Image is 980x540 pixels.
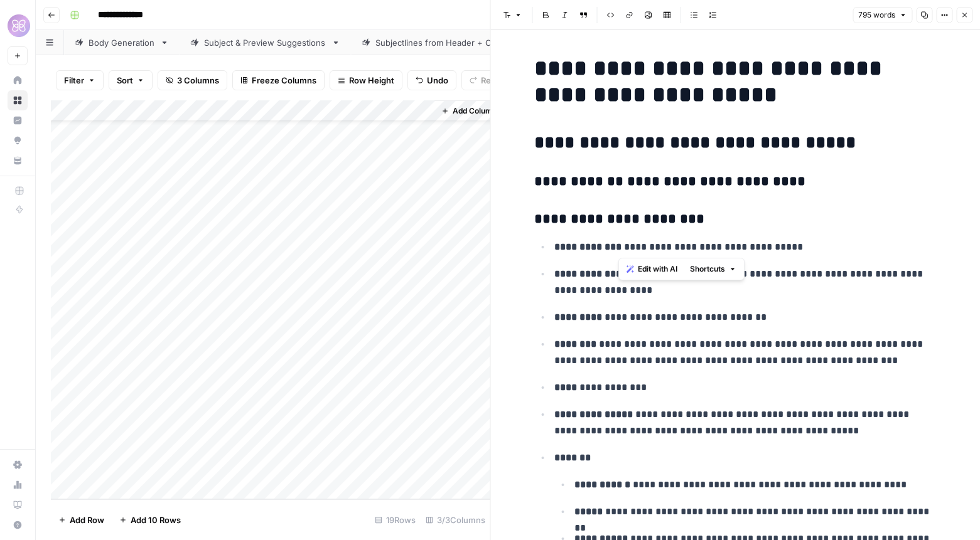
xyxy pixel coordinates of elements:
[436,103,502,119] button: Add Column
[8,495,28,515] a: Learning Hub
[481,74,501,87] span: Redo
[421,510,490,530] div: 3/3 Columns
[158,70,227,90] button: 3 Columns
[8,10,28,41] button: Workspace: HoneyLove
[427,74,448,87] span: Undo
[112,510,188,530] button: Add 10 Rows
[109,70,153,90] button: Sort
[177,74,219,87] span: 3 Columns
[375,36,506,49] div: Subjectlines from Header + Copy
[252,74,316,87] span: Freeze Columns
[64,74,84,87] span: Filter
[131,514,181,526] span: Add 10 Rows
[70,514,104,526] span: Add Row
[330,70,402,90] button: Row Height
[461,70,509,90] button: Redo
[853,7,912,23] button: 795 words
[56,70,104,90] button: Filter
[204,36,326,49] div: Subject & Preview Suggestions
[690,263,725,275] span: Shortcuts
[349,74,394,87] span: Row Height
[685,261,741,277] button: Shortcuts
[622,261,682,277] button: Edit with AI
[351,30,530,55] a: Subjectlines from Header + Copy
[638,263,677,275] span: Edit with AI
[8,90,28,110] a: Browse
[8,455,28,475] a: Settings
[64,30,180,55] a: Body Generation
[8,475,28,495] a: Usage
[8,70,28,90] a: Home
[117,74,133,87] span: Sort
[453,105,497,117] span: Add Column
[180,30,351,55] a: Subject & Preview Suggestions
[8,130,28,151] a: Opportunities
[51,510,112,530] button: Add Row
[8,110,28,130] a: Insights
[89,36,155,49] div: Body Generation
[8,151,28,171] a: Your Data
[8,515,28,535] button: Help + Support
[407,70,456,90] button: Undo
[370,510,421,530] div: 19 Rows
[232,70,325,90] button: Freeze Columns
[858,9,895,21] span: 795 words
[8,14,30,37] img: HoneyLove Logo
